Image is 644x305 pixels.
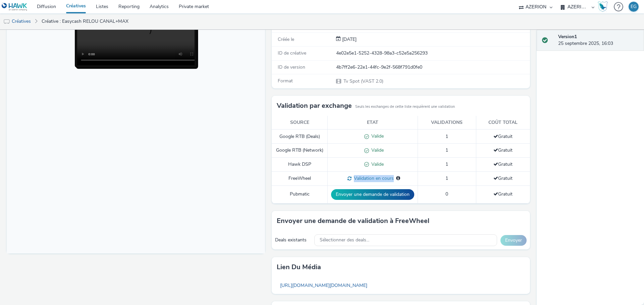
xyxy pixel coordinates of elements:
td: Google RTB (Deals) [272,130,328,144]
img: undefined Logo [2,3,28,11]
span: 0 [445,191,448,197]
button: Envoyer une demande de validation [331,189,414,200]
span: Format [278,78,293,84]
th: Coût total [476,116,530,130]
span: 1 [445,147,448,153]
strong: Version 1 [558,33,577,40]
span: ID de créative [278,50,306,56]
span: Gratuit [493,175,513,181]
span: Tv Spot (VAST 2.0) [343,78,383,84]
div: 25 septembre 2025, 16:03 [558,33,639,47]
span: Gratuit [493,161,513,167]
a: Créative : Easycash RELOU CANAL+MAX [38,13,132,29]
span: Gratuit [493,191,513,197]
div: 4b7ff2e6-22e1-44fc-9e2f-568f791d0fe0 [336,64,529,71]
div: EG [631,2,637,12]
span: 1 [445,133,448,140]
th: Validations [418,116,476,130]
h3: Validation par exchange [277,101,352,111]
img: tv [3,18,10,25]
span: Sélectionner des deals... [320,237,369,243]
a: Hawk Academy [598,1,610,12]
span: Gratuit [493,147,513,153]
span: Valide [369,133,384,139]
th: Source [272,116,328,130]
span: Validation en cours [352,175,394,181]
small: Seuls les exchanges de cette liste requièrent une validation [355,104,455,109]
td: Pubmatic [272,185,328,203]
span: Gratuit [493,133,513,140]
span: [DATE] [341,36,357,43]
div: Deals existants [275,237,311,243]
span: Créée le [278,36,294,43]
h3: Lien du média [277,262,321,272]
span: 1 [445,161,448,167]
span: ID de version [278,64,305,70]
td: FreeWheel [272,171,328,185]
span: 1 [445,175,448,181]
div: Création 25 septembre 2025, 16:03 [341,36,357,43]
th: Etat [328,116,418,130]
a: [URL][DOMAIN_NAME][DOMAIN_NAME] [277,279,371,292]
button: Envoyer [500,235,527,246]
div: 4e02e5e1-5252-4328-98a3-c52e5a256293 [336,50,529,57]
h3: Envoyer une demande de validation à FreeWheel [277,216,429,226]
td: Google RTB (Network) [272,144,328,158]
span: Valide [369,147,384,153]
span: Valide [369,161,384,167]
td: Hawk DSP [272,158,328,172]
img: Hawk Academy [598,1,608,12]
